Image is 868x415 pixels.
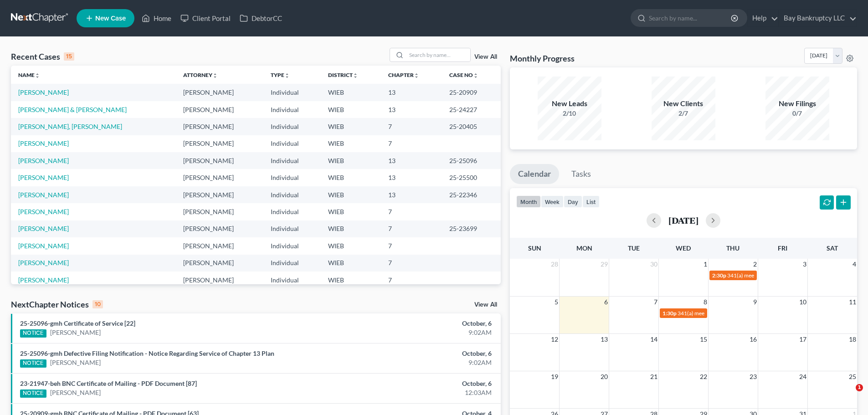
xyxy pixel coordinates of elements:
div: October, 6 [340,319,492,328]
a: [PERSON_NAME] [50,328,101,337]
div: 2/7 [652,109,715,118]
div: 9:02AM [340,358,492,367]
td: Individual [263,101,321,118]
div: 9:02AM [340,328,492,337]
a: [PERSON_NAME] [18,191,69,199]
span: 341(a) meeting for [PERSON_NAME] [678,310,765,317]
td: WIEB [321,152,381,169]
a: Nameunfold_more [18,72,40,78]
td: WIEB [321,169,381,186]
a: [PERSON_NAME] [18,174,69,181]
a: Bay Bankruptcy LLC [779,10,857,26]
td: [PERSON_NAME] [176,101,263,118]
td: WIEB [321,186,381,203]
td: [PERSON_NAME] [176,220,263,237]
td: 25-20405 [442,118,501,135]
a: 25-25096-gmh Certificate of Service [22] [20,319,135,327]
td: [PERSON_NAME] [176,84,263,101]
span: 20 [600,371,609,382]
span: 29 [600,259,609,270]
a: [PERSON_NAME] [50,358,101,367]
i: unfold_more [212,73,218,78]
a: [PERSON_NAME] [18,242,69,250]
span: 24 [798,371,807,382]
td: 13 [381,186,442,203]
span: New Case [95,15,126,22]
span: 14 [649,334,658,345]
div: 15 [64,52,74,61]
td: 25-25500 [442,169,501,186]
a: [PERSON_NAME] [18,225,69,232]
td: 25-20909 [442,84,501,101]
input: Search by name... [406,48,470,61]
span: 2:30p [712,272,726,279]
span: 1 [703,259,708,270]
td: 7 [381,203,442,220]
td: [PERSON_NAME] [176,169,263,186]
td: WIEB [321,118,381,135]
a: [PERSON_NAME], [PERSON_NAME] [18,123,122,130]
td: 7 [381,272,442,288]
div: October, 6 [340,349,492,358]
td: WIEB [321,272,381,288]
td: 25-23699 [442,220,501,237]
span: 10 [798,297,807,307]
span: 11 [848,297,857,307]
td: Individual [263,135,321,152]
a: [PERSON_NAME] [18,208,69,215]
input: Search by name... [649,10,732,26]
span: 18 [848,334,857,345]
span: Tue [628,244,640,252]
td: [PERSON_NAME] [176,237,263,254]
span: 17 [798,334,807,345]
span: 23 [749,371,758,382]
a: [PERSON_NAME] [18,259,69,266]
div: NOTICE [20,329,46,338]
h3: Monthly Progress [510,53,575,64]
td: Individual [263,203,321,220]
td: 7 [381,237,442,254]
a: Case Nounfold_more [449,72,478,78]
td: 25-24227 [442,101,501,118]
span: Thu [726,244,740,252]
span: 12 [550,334,559,345]
td: WIEB [321,135,381,152]
td: [PERSON_NAME] [176,186,263,203]
span: 7 [653,297,658,307]
td: WIEB [321,101,381,118]
a: View All [474,302,497,308]
div: New Filings [765,98,829,109]
td: WIEB [321,84,381,101]
td: Individual [263,272,321,288]
td: 13 [381,101,442,118]
i: unfold_more [284,73,290,78]
span: 2 [752,259,758,270]
div: 10 [92,300,103,308]
a: Home [137,10,176,26]
span: Wed [676,244,691,252]
div: NOTICE [20,359,46,368]
div: 0/7 [765,109,829,118]
i: unfold_more [353,73,358,78]
a: DebtorCC [235,10,287,26]
span: 15 [699,334,708,345]
td: Individual [263,118,321,135]
h2: [DATE] [668,215,699,225]
td: Individual [263,84,321,101]
a: [PERSON_NAME] [50,388,101,397]
span: 28 [550,259,559,270]
a: View All [474,54,497,60]
i: unfold_more [35,73,40,78]
td: 25-22346 [442,186,501,203]
a: Help [748,10,778,26]
a: [PERSON_NAME] [18,157,69,164]
span: 1:30p [663,310,677,317]
td: 7 [381,255,442,272]
span: Mon [576,244,592,252]
td: Individual [263,169,321,186]
button: list [582,195,600,208]
td: WIEB [321,237,381,254]
div: New Leads [538,98,601,109]
a: Districtunfold_more [328,72,358,78]
span: 16 [749,334,758,345]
